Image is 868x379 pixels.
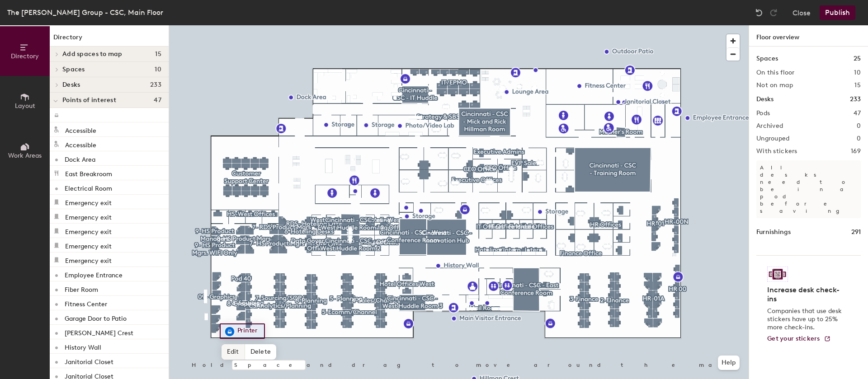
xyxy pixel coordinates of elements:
[155,51,161,58] span: 15
[756,227,791,237] h1: Furnishings
[767,307,844,332] p: Companies that use desk stickers have up to 25% more check-ins.
[756,94,774,104] h1: Desks
[65,225,112,236] p: Emergency exit
[820,5,855,20] button: Publish
[854,110,861,117] h2: 47
[62,51,123,58] span: Add spaces to map
[11,52,39,60] span: Directory
[150,81,161,89] span: 233
[851,227,861,237] h1: 291
[65,139,96,149] p: Accessible
[65,168,112,178] p: East Breakroom
[62,97,116,104] span: Points of interest
[767,335,831,343] a: Get your stickers
[65,182,112,192] p: Electrical Room
[755,8,764,17] img: Undo
[793,5,811,20] button: Close
[65,153,95,164] p: Dock Area
[756,110,770,117] h2: Pods
[756,82,793,89] h2: Not on map
[65,312,127,323] p: Garage Door to Patio
[850,94,861,104] h1: 233
[65,356,113,366] p: Janitorial Closet
[857,135,861,142] h2: 0
[65,327,133,337] p: [PERSON_NAME] Crest
[222,344,245,360] span: Edit
[851,148,861,155] h2: 169
[245,344,277,360] span: Delete
[854,82,861,89] h2: 15
[718,356,740,370] button: Help
[8,152,42,159] span: Work Areas
[756,160,861,218] p: All desks need to be in a pod before saving
[65,197,112,207] p: Emergency exit
[65,240,112,250] p: Emergency exit
[65,269,123,279] p: Employee Entrance
[15,102,35,110] span: Layout
[62,81,80,89] span: Desks
[854,54,861,64] h1: 25
[7,7,163,18] div: The [PERSON_NAME] Group - CSC, Main Floor
[65,211,112,221] p: Emergency exit
[65,254,112,265] p: Emergency exit
[65,341,101,351] p: History Wall
[756,135,790,142] h2: Ungrouped
[854,69,861,76] h2: 10
[749,25,868,47] h1: Floor overview
[62,66,85,73] span: Spaces
[65,283,98,294] p: Fiber Room
[769,8,778,17] img: Redo
[857,122,861,130] h2: 0
[767,285,844,304] h4: Increase desk check-ins
[154,97,161,104] span: 47
[767,267,788,282] img: Sticker logo
[767,335,820,342] span: Get your stickers
[756,122,783,130] h2: Archived
[50,33,169,47] h1: Directory
[155,66,161,73] span: 10
[756,148,797,155] h2: With stickers
[756,69,795,76] h2: On this floor
[65,124,96,135] p: Accessible
[65,298,107,308] p: Fitness Center
[756,54,778,64] h1: Spaces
